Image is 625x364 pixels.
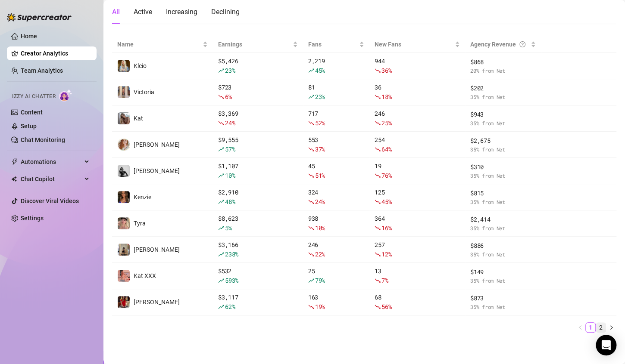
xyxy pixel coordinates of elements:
div: 257 [375,240,460,259]
span: $ 2,675 [470,136,536,145]
span: 45 % [315,66,325,74]
button: left [575,322,585,333]
div: 2,219 [308,56,364,75]
div: 324 [308,188,364,207]
span: Fans [308,40,357,49]
img: Grace Hunt [118,165,130,177]
span: fall [375,251,381,257]
span: rise [218,304,224,310]
span: 24 % [225,119,235,127]
span: 37 % [315,145,325,153]
a: Creator Analytics [21,46,90,60]
div: $ 723 [218,83,298,102]
div: 254 [375,135,460,154]
span: 10 % [225,171,235,179]
span: Kat XXX [134,272,156,279]
span: 35 % from Net [470,119,536,127]
img: Kat XXX [118,270,130,282]
div: 364 [375,214,460,233]
span: 593 % [225,276,238,284]
span: fall [375,94,381,100]
span: $ 815 [470,188,536,198]
a: 1 [586,323,595,332]
img: Caroline [118,296,130,308]
div: $ 3,117 [218,293,298,312]
a: 2 [596,323,606,332]
a: Home [21,33,37,40]
span: 35 % from Net [470,145,536,154]
div: 944 [375,56,460,75]
span: $ 2,414 [470,215,536,224]
span: $ 943 [470,110,536,119]
span: fall [375,120,381,126]
span: 35 % from Net [470,277,536,285]
img: Tyra [118,217,130,229]
span: fall [375,68,381,74]
div: $ 3,369 [218,109,298,128]
a: Settings [21,215,44,222]
span: 56 % [381,302,391,311]
div: 246 [375,109,460,128]
span: 45 % [381,197,391,206]
div: 25 [308,266,364,285]
span: fall [308,251,314,257]
div: $ 5,426 [218,56,298,75]
span: $ 868 [470,57,536,67]
span: 36 % [381,66,391,74]
span: left [578,325,583,330]
span: Victoria [134,89,154,96]
span: 16 % [381,224,391,232]
span: 22 % [315,250,325,258]
span: 18 % [381,93,391,101]
span: 48 % [225,197,235,206]
img: Kat [118,112,130,124]
span: fall [375,146,381,152]
a: Team Analytics [21,67,63,74]
span: fall [375,278,381,284]
span: Kleio [134,62,147,69]
img: Natasha [118,244,130,256]
span: fall [308,304,314,310]
span: Tyra [134,220,146,227]
img: Chat Copilot [11,176,17,182]
span: Kat [134,115,143,122]
a: Content [21,109,43,116]
div: Declining [211,7,240,17]
span: rise [218,68,224,74]
div: $ 2,910 [218,188,298,207]
a: Chat Monitoring [21,136,65,143]
span: Automations [21,155,82,169]
span: 35 % from Net [470,172,536,180]
span: 52 % [315,119,325,127]
li: 1 [585,322,596,333]
th: New Fans [369,36,465,53]
span: 24 % [315,197,325,206]
span: fall [218,94,224,100]
img: Victoria [118,86,130,98]
img: Kleio [118,60,130,72]
div: Active [134,7,152,17]
span: 79 % [315,276,325,284]
span: right [609,325,614,330]
span: 62 % [225,302,235,311]
div: $ 8,623 [218,214,298,233]
span: New Fans [375,40,453,49]
span: rise [218,278,224,284]
div: $ 9,555 [218,135,298,154]
span: Name [117,40,201,49]
span: Earnings [218,40,291,49]
span: 12 % [381,250,391,258]
li: 2 [596,322,606,333]
th: Earnings [213,36,303,53]
div: Agency Revenue [470,40,529,49]
span: 51 % [315,171,325,179]
span: 64 % [381,145,391,153]
span: Chat Copilot [21,172,82,186]
a: Setup [21,123,37,130]
span: 57 % [225,145,235,153]
span: fall [308,120,314,126]
div: 553 [308,135,364,154]
div: 938 [308,214,364,233]
span: $ 873 [470,293,536,303]
span: question-circle [519,40,525,49]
